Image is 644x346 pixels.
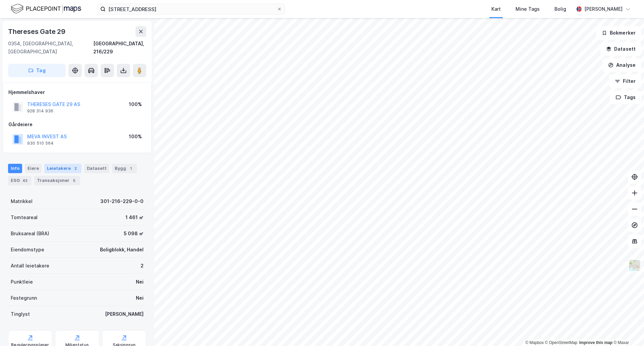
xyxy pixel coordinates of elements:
[93,40,146,56] div: [GEOGRAPHIC_DATA], 216/229
[600,42,641,56] button: Datasett
[129,133,142,141] div: 100%
[100,197,144,205] div: 301-216-229-0-0
[8,120,146,129] div: Gårdeiere
[136,294,144,302] div: Nei
[579,340,612,345] a: Improve this map
[11,294,37,302] div: Festegrunn
[8,26,67,37] div: Thereses Gate 29
[112,164,137,173] div: Bygg
[8,40,93,56] div: 0354, [GEOGRAPHIC_DATA], [GEOGRAPHIC_DATA]
[44,164,82,173] div: Leietakere
[100,246,144,254] div: Boligblokk, Handel
[72,165,79,172] div: 2
[11,246,44,254] div: Eiendomstype
[610,314,644,346] iframe: Chat Widget
[21,177,29,184] div: 43
[71,177,77,184] div: 5
[106,4,277,14] input: Søk på adresse, matrikkel, gårdeiere, leietakere eller personer
[105,310,144,318] div: [PERSON_NAME]
[84,164,109,173] div: Datasett
[628,259,641,272] img: Z
[27,108,53,114] div: 928 314 936
[596,26,641,40] button: Bokmerker
[602,58,641,72] button: Analyse
[11,262,49,270] div: Antall leietakere
[584,5,623,13] div: [PERSON_NAME]
[11,310,30,318] div: Tinglyst
[8,164,22,173] div: Info
[11,278,33,286] div: Punktleie
[141,262,144,270] div: 2
[11,230,49,238] div: Bruksareal (BRA)
[11,3,81,15] img: logo.f888ab2527a4732fd821a326f86c7f29.svg
[11,213,38,221] div: Tomteareal
[8,88,146,96] div: Hjemmelshaver
[124,230,144,238] div: 5 098 ㎡
[34,176,80,185] div: Transaksjoner
[27,141,54,146] div: 930 510 564
[25,164,42,173] div: Eiere
[125,213,144,221] div: 1 461 ㎡
[8,64,66,77] button: Tag
[129,100,142,108] div: 100%
[127,165,134,172] div: 1
[136,278,144,286] div: Nei
[610,314,644,346] div: Kontrollprogram for chat
[554,5,566,13] div: Bolig
[525,340,544,345] a: Mapbox
[516,5,540,13] div: Mine Tags
[610,91,641,104] button: Tags
[545,340,578,345] a: OpenStreetMap
[11,197,33,205] div: Matrikkel
[609,75,641,88] button: Filter
[491,5,501,13] div: Kart
[8,176,32,185] div: ESG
